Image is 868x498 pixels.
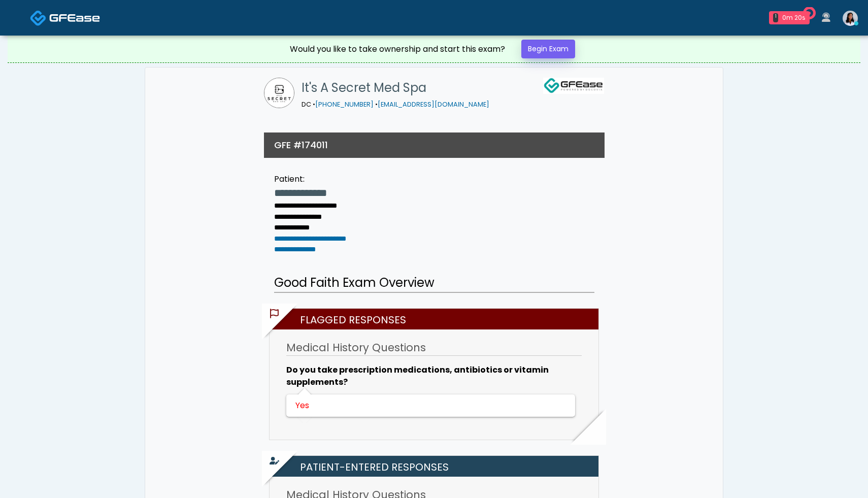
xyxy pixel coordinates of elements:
h2: Patient-entered Responses [275,456,598,477]
h2: Good Faith Exam Overview [274,274,594,293]
h3: GFE #174011 [274,139,328,151]
div: 0m 20s [782,13,806,22]
span: • [313,100,315,109]
div: Would you like to take ownership and start this exam? [290,43,505,55]
a: 1 0m 20s [763,7,816,28]
span: • [375,100,378,109]
h2: Flagged Responses [275,309,598,329]
button: Open LiveChat chat widget [8,4,39,35]
b: Do you take prescription medications, antibiotics or vitamin supplements? [286,364,549,388]
div: Patient: [274,173,380,185]
h3: Medical History Questions [286,340,582,356]
div: Yes [295,400,564,412]
img: GFEase Logo [543,78,604,94]
img: Docovia [49,13,100,23]
a: Docovia [30,1,100,34]
img: Teresa Smith [843,11,858,26]
a: [PHONE_NUMBER] [315,100,374,109]
a: [EMAIL_ADDRESS][DOMAIN_NAME] [378,100,489,109]
h1: It's A Secret Med Spa [302,78,489,98]
img: Docovia [30,10,47,26]
a: Begin Exam [521,40,575,58]
img: It's A Secret Med Spa [264,78,294,108]
small: DC [302,100,489,109]
div: 1 [773,13,778,22]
